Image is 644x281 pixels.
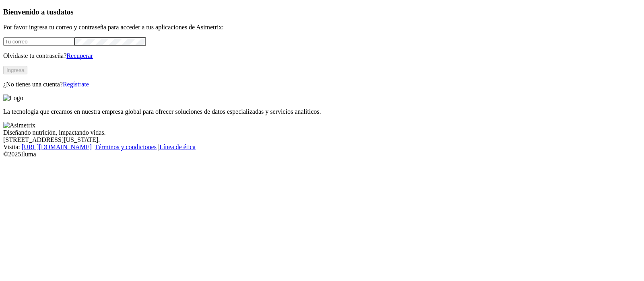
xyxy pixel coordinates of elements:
p: Olvidaste tu contraseña? [3,52,641,59]
button: Ingresa [3,66,27,74]
div: Diseñando nutrición, impactando vidas. [3,129,641,136]
a: Regístrate [63,81,89,88]
span: datos [56,8,74,16]
h3: Bienvenido a tus [3,8,641,16]
a: [URL][DOMAIN_NAME] [22,144,92,150]
p: ¿No tienes una cuenta? [3,81,641,88]
a: Línea de ética [159,144,196,150]
div: [STREET_ADDRESS][US_STATE]. [3,136,641,144]
a: Recuperar [66,52,93,59]
div: © 2025 Iluma [3,151,641,158]
img: Asimetrix [3,122,35,129]
input: Tu correo [3,37,74,46]
img: Logo [3,94,23,102]
p: Por favor ingresa tu correo y contraseña para acceder a tus aplicaciones de Asimetrix: [3,24,641,31]
p: La tecnología que creamos en nuestra empresa global para ofrecer soluciones de datos especializad... [3,108,641,115]
a: Términos y condiciones [95,144,157,150]
div: Visita : | | [3,144,641,151]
